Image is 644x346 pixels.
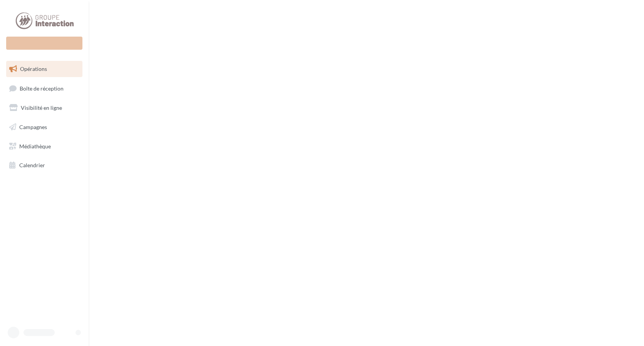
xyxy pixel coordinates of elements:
[5,157,84,173] a: Calendrier
[19,162,45,168] span: Calendrier
[19,124,47,130] span: Campagnes
[5,100,84,116] a: Visibilité en ligne
[5,61,84,77] a: Opérations
[5,119,84,135] a: Campagnes
[5,80,84,97] a: Boîte de réception
[5,138,84,155] a: Médiathèque
[20,66,47,72] span: Opérations
[19,143,51,149] span: Médiathèque
[21,104,62,111] span: Visibilité en ligne
[20,85,64,91] span: Boîte de réception
[6,37,82,50] div: Nouvelle campagne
